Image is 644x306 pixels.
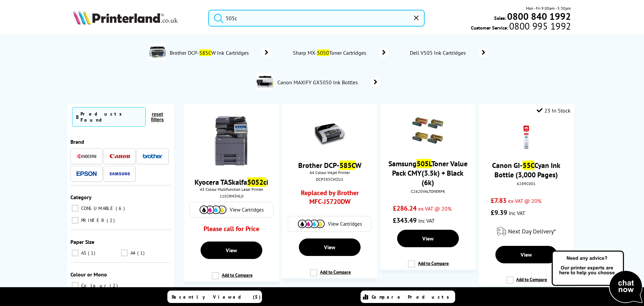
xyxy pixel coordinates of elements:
[339,161,355,170] mark: 585C
[294,188,365,209] a: Replaced by Brother MFC-J5720DW
[121,250,128,256] input: A4 1
[317,49,329,56] mark: 5050
[285,170,374,175] span: A4 Colour Inkjet Printer
[199,49,211,56] mark: 585C
[412,116,444,147] img: CW2620ValPak-small---Copy.gif
[418,205,451,212] span: ex VAT @ 20%
[129,250,137,256] span: A4
[208,10,425,27] input: Search product or brand
[72,217,78,224] input: PRINTER 2
[393,216,417,225] span: £343.49
[72,250,78,256] input: A3 1
[310,269,351,282] label: Add to Compare
[523,161,534,170] mark: 55C
[201,242,262,259] a: View
[88,250,97,256] span: 1
[107,217,116,223] span: 2
[537,107,571,114] div: 23 In Stock
[277,79,361,86] span: Canon MAXIFY GX5050 Ink Bottles
[494,15,506,21] span: Sales:
[484,181,569,186] div: 6289C001
[506,13,571,19] a: 0800 840 1992
[70,271,107,278] span: Colour or Mono
[515,126,538,149] img: canon-gi-55-cyan-ink-bottle-box-small.png
[76,114,79,120] span: 8
[491,196,506,205] span: £7.83
[299,238,361,256] a: View
[110,282,119,289] span: 2
[508,227,556,235] span: Next Day Delivery*
[257,73,273,90] img: 5550C008-conspage.jpg
[76,171,97,176] img: Epson
[116,205,126,211] span: 6
[70,238,94,245] span: Paper Size
[212,272,253,285] label: Add to Compare
[397,230,459,247] a: View
[196,224,267,236] div: Please call for Price
[277,73,381,91] a: Canon MAXIFY GX5050 Ink Bottles
[110,172,130,175] img: Samsung
[167,291,262,303] a: Recently Viewed (5)
[287,177,372,182] div: DCP585CWZU1
[110,154,130,159] img: Canon
[491,208,507,217] span: £9.39
[508,23,571,29] span: 0800 995 1992
[508,198,541,204] span: ex VAT @ 20%
[189,193,274,199] div: 1102RN3NL0
[372,294,453,300] span: Compare Products
[550,250,644,305] img: Open Live Chat window
[388,159,468,187] a: Samsung505LToner Value Pack CMY(3.5k) + Black (6k)
[195,177,268,187] a: Kyocera TASkalfa5052ci
[193,206,270,214] a: View Cartridges
[200,206,226,214] img: Cartridges
[361,291,455,303] a: Compare Products
[70,138,84,145] span: Brand
[507,10,571,23] b: 0800 840 1992
[79,250,87,256] span: A3
[137,250,146,256] span: 1
[521,251,532,258] span: View
[206,116,257,166] img: 4052%20-%20front%20-%20small.jpg
[70,194,92,201] span: Category
[506,276,547,289] label: Add to Compare
[79,217,106,223] span: PRINTER
[292,48,389,57] a: Sharp MX-5050Toner Cartridges
[72,282,78,289] input: Colour 2
[509,210,525,216] span: inc VAT
[492,161,560,179] a: Canon GI-55CCyan Ink Bottle (3,000 Pages)
[80,111,142,123] div: Products Found
[409,49,469,56] span: Dell V505 Ink Cartridges
[79,205,115,211] span: CONSUMABLE
[187,187,276,192] span: A3 Colour Multifunction Laser Printer
[226,247,237,254] span: View
[73,10,178,25] img: Printerland Logo
[230,207,264,213] span: View Cartridges
[393,204,417,213] span: £286.24
[482,222,570,241] div: modal_delivery
[324,244,335,251] span: View
[409,48,488,57] a: Dell V505 Ink Cartridges
[526,5,571,11] span: Mon - Fri 9:00am - 5:30pm
[172,294,261,300] span: Recently Viewed (5)
[146,111,169,123] button: reset filters
[408,260,449,273] label: Add to Compare
[417,159,431,168] mark: 505L
[169,44,272,62] a: Brother DCP-585CW Ink Cartridges
[422,235,434,242] span: View
[79,282,109,289] span: Colour
[298,220,325,228] img: Cartridges
[291,220,368,228] a: View Cartridges
[328,221,362,227] span: View Cartridges
[73,10,200,26] a: Printerland Logo
[247,177,266,187] mark: 5052c
[313,116,346,149] img: dcp585web.jpg
[143,154,163,159] img: Brother
[298,161,362,170] a: Brother DCP-585CW
[418,217,435,224] span: inc VAT
[76,154,97,159] img: Kyocera
[72,205,78,212] input: CONSUMABLE 6
[471,23,571,31] span: Customer Service:
[169,49,252,56] span: Brother DCP- W Ink Cartridges
[149,44,166,60] img: DCP585CWZU1-conspage.jpg
[495,246,557,263] a: View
